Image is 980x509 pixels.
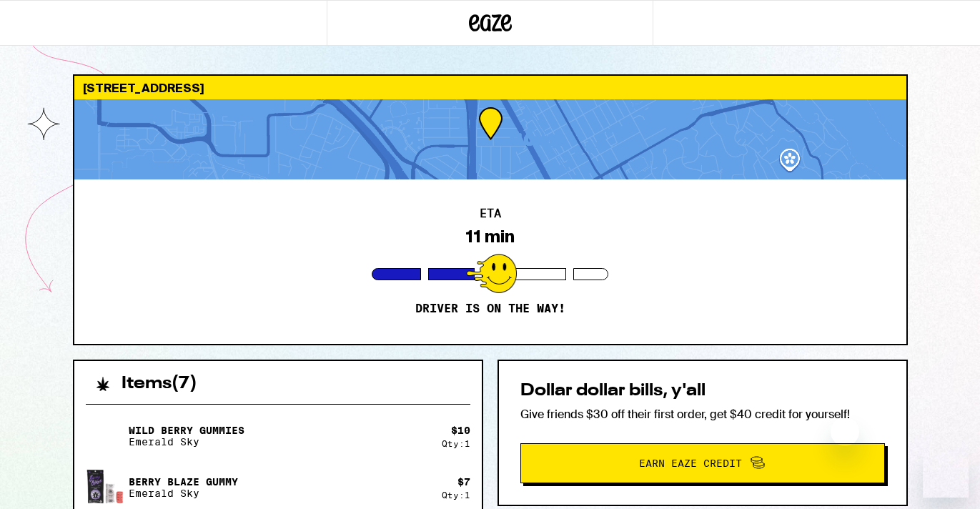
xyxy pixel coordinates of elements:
img: Berry Blaze Gummy [86,469,126,506]
p: Emerald Sky [129,488,238,499]
div: $ 7 [457,476,470,488]
div: $ 10 [451,425,470,436]
p: Driver is on the way! [415,302,565,316]
div: Qty: 1 [442,490,470,500]
div: Qty: 1 [442,439,470,448]
button: Earn Eaze Credit [520,443,885,483]
p: Wild Berry Gummies [129,425,244,436]
p: Give friends $30 off their first order, get $40 credit for yourself! [520,407,885,422]
span: Earn Eaze Credit [639,458,742,468]
h2: Items ( 7 ) [122,375,197,392]
div: [STREET_ADDRESS] [74,76,906,99]
div: 11 min [465,227,515,247]
iframe: Button to launch messaging window [923,452,969,498]
img: Wild Berry Gummies [86,416,126,456]
iframe: Close message [831,417,859,446]
p: Emerald Sky [129,436,244,448]
p: Berry Blaze Gummy [129,476,238,488]
h2: ETA [480,208,501,219]
h2: Dollar dollar bills, y'all [520,382,885,400]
